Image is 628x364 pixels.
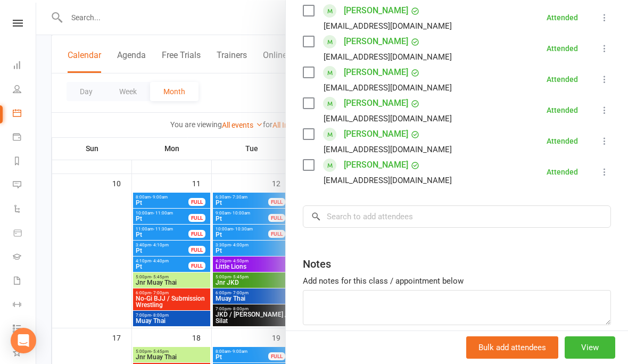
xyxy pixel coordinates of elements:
button: Bulk add attendees [466,336,558,359]
a: Product Sales [13,222,37,246]
div: [EMAIL_ADDRESS][DOMAIN_NAME] [324,173,452,187]
button: View [565,336,615,359]
a: [PERSON_NAME] [344,126,408,143]
a: Payments [13,126,37,150]
div: Attended [547,76,578,83]
div: [EMAIL_ADDRESS][DOMAIN_NAME] [324,19,452,33]
div: [EMAIL_ADDRESS][DOMAIN_NAME] [324,50,452,64]
input: Search to add attendees [303,205,611,228]
div: [EMAIL_ADDRESS][DOMAIN_NAME] [324,143,452,156]
a: Calendar [13,102,37,126]
a: [PERSON_NAME] [344,33,408,50]
div: Attended [547,137,578,145]
div: Open Intercom Messenger [11,328,36,353]
a: [PERSON_NAME] [344,156,408,173]
a: Dashboard [13,54,37,78]
div: Add notes for this class / appointment below [303,275,611,287]
div: Notes [303,257,331,271]
a: People [13,78,37,102]
a: [PERSON_NAME] [344,64,408,81]
div: Attended [547,14,578,21]
div: Attended [547,168,578,176]
div: Attended [547,45,578,52]
div: Attended [547,106,578,114]
a: [PERSON_NAME] [344,95,408,112]
div: [EMAIL_ADDRESS][DOMAIN_NAME] [324,81,452,95]
div: [EMAIL_ADDRESS][DOMAIN_NAME] [324,112,452,126]
a: [PERSON_NAME] [344,2,408,19]
a: Reports [13,150,37,174]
